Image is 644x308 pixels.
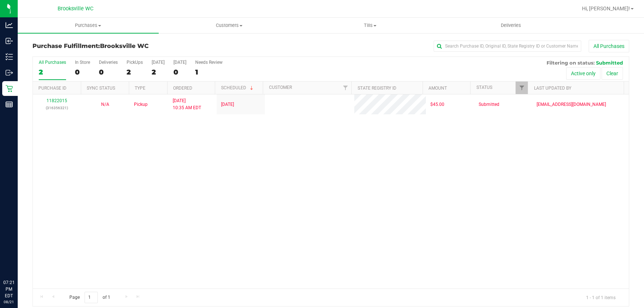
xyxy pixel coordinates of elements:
[173,68,186,76] div: 0
[566,67,600,80] button: Active only
[580,292,621,303] span: 1 - 1 of 1 items
[534,86,571,91] a: Last Updated By
[75,68,90,76] div: 0
[547,60,595,66] span: Filtering on status:
[476,85,492,90] a: Status
[358,86,396,91] a: State Registry ID
[589,40,629,52] button: All Purchases
[3,279,14,299] p: 07:21 PM EDT
[269,85,292,90] a: Customer
[159,22,299,29] span: Customers
[195,60,223,65] div: Needs Review
[6,21,13,29] inline-svg: Analytics
[100,42,149,49] span: Brooksville WC
[39,68,66,76] div: 2
[6,101,13,108] inline-svg: Reports
[99,68,118,76] div: 0
[152,68,165,76] div: 2
[99,60,118,65] div: Deliveries
[75,60,90,65] div: In Store
[101,102,109,107] span: Not Applicable
[173,60,186,65] div: [DATE]
[152,60,165,65] div: [DATE]
[6,85,13,92] inline-svg: Retail
[58,6,93,12] span: Brooksville WC
[339,82,351,94] a: Filter
[6,37,13,45] inline-svg: Inbound
[440,18,581,33] a: Deliveries
[195,68,223,76] div: 1
[6,69,13,76] inline-svg: Outbound
[582,6,630,11] span: Hi, [PERSON_NAME]!
[7,249,30,271] iframe: Resource center
[47,98,67,103] a: 11822015
[6,53,13,60] inline-svg: Inventory
[18,18,159,33] a: Purchases
[516,82,528,94] a: Filter
[85,292,98,303] input: 1
[300,18,441,33] a: Tills
[63,292,116,303] span: Page of 1
[39,60,66,65] div: All Purchases
[596,60,623,66] span: Submitted
[479,101,499,108] span: Submitted
[87,86,115,91] a: Sync Status
[127,60,143,65] div: PickUps
[18,22,159,29] span: Purchases
[38,86,66,91] a: Purchase ID
[173,86,192,91] a: Ordered
[434,41,581,52] input: Search Purchase ID, Original ID, State Registry ID or Customer Name...
[173,97,201,111] span: [DATE] 10:35 AM EDT
[428,86,447,91] a: Amount
[537,101,606,108] span: [EMAIL_ADDRESS][DOMAIN_NAME]
[32,43,231,49] h3: Purchase Fulfillment:
[491,22,531,29] span: Deliveries
[300,22,440,29] span: Tills
[135,86,145,91] a: Type
[101,101,109,108] button: N/A
[430,101,444,108] span: $45.00
[134,101,148,108] span: Pickup
[127,68,143,76] div: 2
[221,85,255,90] a: Scheduled
[3,299,14,305] p: 08/21
[602,67,623,80] button: Clear
[159,18,300,33] a: Customers
[221,101,234,108] span: [DATE]
[37,104,77,111] p: (316356321)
